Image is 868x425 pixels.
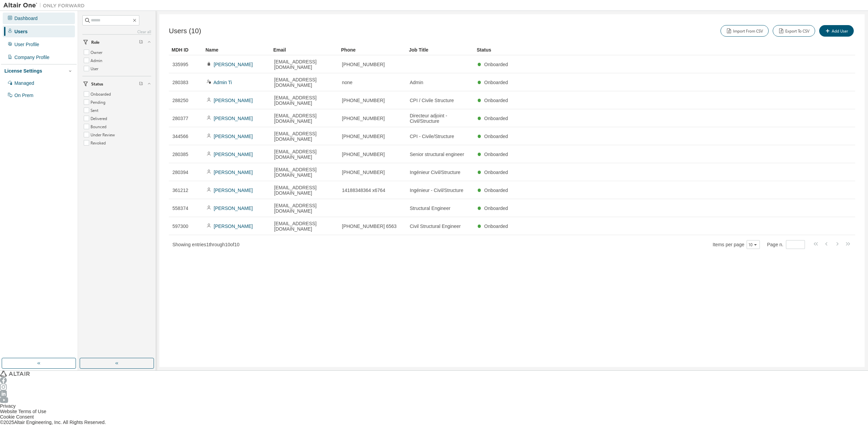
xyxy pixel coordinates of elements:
[721,25,769,37] button: Import From CSV
[274,131,335,142] span: [EMAIL_ADDRESS][DOMAIN_NAME]
[173,134,189,139] span: 344566
[91,139,107,147] label: Revoked
[342,152,385,157] span: [PHONE_NUMBER]
[91,48,104,56] label: Owner
[274,149,335,160] span: [EMAIL_ADDRESS][DOMAIN_NAME]
[173,206,189,211] span: 558374
[342,188,386,193] span: 14188348364 x6764
[139,39,143,45] span: Clear filter
[173,242,240,247] span: Showing entries 1 through 10 of 10
[409,44,471,55] div: Job Title
[205,44,268,55] div: Name
[274,77,335,88] span: [EMAIL_ADDRESS][DOMAIN_NAME]
[14,55,50,60] div: Company Profile
[14,42,39,47] div: User Profile
[82,35,151,50] button: Role
[342,224,397,229] span: [PHONE_NUMBER] 6563
[173,188,189,193] span: 361212
[484,62,508,67] span: Onboarded
[273,44,336,55] div: Email
[767,240,805,249] span: Page n.
[214,152,253,157] a: [PERSON_NAME]
[342,134,385,139] span: [PHONE_NUMBER]
[91,90,112,98] label: Onboarded
[819,25,854,37] button: Add User
[173,80,189,85] span: 280383
[214,80,232,85] a: Admin Ti
[410,113,471,124] span: Directeur adjoint - Civil/Structure
[91,122,108,131] label: Bounced
[91,106,100,114] label: Sent
[173,116,189,121] span: 280377
[169,27,201,35] span: Users (10)
[342,170,385,175] span: [PHONE_NUMBER]
[748,242,758,247] button: 10
[410,206,451,211] span: Structural Engineer
[172,44,200,55] div: MDH ID
[274,221,335,232] span: [EMAIL_ADDRESS][DOMAIN_NAME]
[773,25,815,37] button: Export To CSV
[274,203,335,214] span: [EMAIL_ADDRESS][DOMAIN_NAME]
[410,224,461,229] span: Civil Structural Engineer
[173,170,189,175] span: 280394
[214,188,253,193] a: [PERSON_NAME]
[484,188,508,193] span: Onboarded
[274,59,335,70] span: [EMAIL_ADDRESS][DOMAIN_NAME]
[410,80,423,85] span: Admin
[274,113,335,124] span: [EMAIL_ADDRESS][DOMAIN_NAME]
[342,116,385,121] span: [PHONE_NUMBER]
[274,167,335,178] span: [EMAIL_ADDRESS][DOMAIN_NAME]
[484,80,508,85] span: Onboarded
[410,188,463,193] span: Ingénieur - Civil/Structure
[214,116,253,121] a: [PERSON_NAME]
[341,44,403,55] div: Phone
[91,114,108,122] label: Delivered
[274,185,335,196] span: [EMAIL_ADDRESS][DOMAIN_NAME]
[410,134,454,139] span: CPI - Civile/Structure
[173,62,189,67] span: 335995
[82,29,151,34] a: Clear all
[4,68,42,74] div: License Settings
[214,170,253,175] a: [PERSON_NAME]
[214,206,253,211] a: [PERSON_NAME]
[14,93,33,98] div: On Prem
[91,81,103,86] span: Status
[713,240,760,249] span: Items per page
[342,62,385,67] span: [PHONE_NUMBER]
[410,170,460,175] span: Ingénieur Civil/Structure
[484,206,508,211] span: Onboarded
[342,98,385,103] span: [PHONE_NUMBER]
[214,98,253,103] a: [PERSON_NAME]
[214,224,253,229] a: [PERSON_NAME]
[274,95,335,106] span: [EMAIL_ADDRESS][DOMAIN_NAME]
[484,116,508,121] span: Onboarded
[14,80,34,86] div: Managed
[173,98,189,103] span: 288250
[477,44,823,55] div: Status
[3,2,88,9] img: Altair One
[14,16,38,21] div: Dashboard
[14,29,27,34] div: Users
[410,152,464,157] span: Senior structural engineer
[139,81,143,86] span: Clear filter
[82,76,151,91] button: Status
[91,56,104,64] label: Admin
[410,98,454,103] span: CPI / Civile Structure
[91,39,100,45] span: Role
[214,62,253,67] a: [PERSON_NAME]
[342,80,353,85] span: none
[484,134,508,139] span: Onboarded
[91,64,100,73] label: User
[173,224,189,229] span: 597300
[484,152,508,157] span: Onboarded
[484,170,508,175] span: Onboarded
[484,98,508,103] span: Onboarded
[91,131,116,139] label: Under Review
[91,98,107,106] label: Pending
[484,224,508,229] span: Onboarded
[173,152,189,157] span: 280385
[214,134,253,139] a: [PERSON_NAME]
